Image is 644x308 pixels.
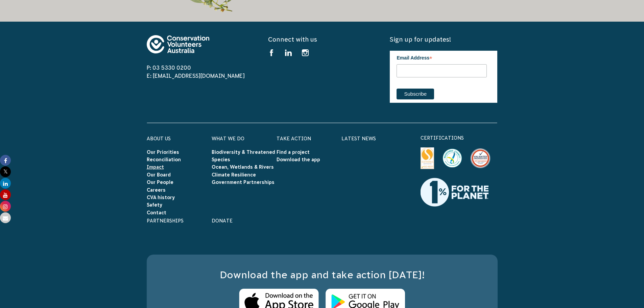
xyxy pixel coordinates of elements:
[212,136,244,141] a: What We Do
[147,65,191,71] a: P: 03 5330 0200
[147,210,166,215] a: Contact
[212,164,274,170] a: Ocean, Wetlands & Rivers
[277,149,310,155] a: Find a project
[212,218,233,223] a: Donate
[390,35,497,44] h5: Sign up for updates!
[397,51,487,64] label: Email Address
[341,136,376,141] a: Latest News
[147,35,209,53] img: logo-footer.svg
[397,89,434,99] input: Subscribe
[212,149,275,162] a: Biodiversity & Threatened Species
[147,195,175,200] a: CVA history
[147,172,171,177] a: Our Board
[147,136,171,141] a: About Us
[147,180,173,185] a: Our People
[268,35,376,44] h5: Connect with us
[160,268,484,282] h3: Download the app and take action [DATE]!
[147,164,164,170] a: Impact
[277,157,320,162] a: Download the app
[147,73,245,79] a: E: [EMAIL_ADDRESS][DOMAIN_NAME]
[147,157,181,162] a: Reconciliation
[421,134,498,142] p: certifications
[277,136,311,141] a: Take Action
[212,172,256,177] a: Climate Resilience
[147,187,166,193] a: Careers
[212,180,275,185] a: Government Partnerships
[147,149,179,155] a: Our Priorities
[147,202,162,208] a: Safety
[147,218,184,223] a: Partnerships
